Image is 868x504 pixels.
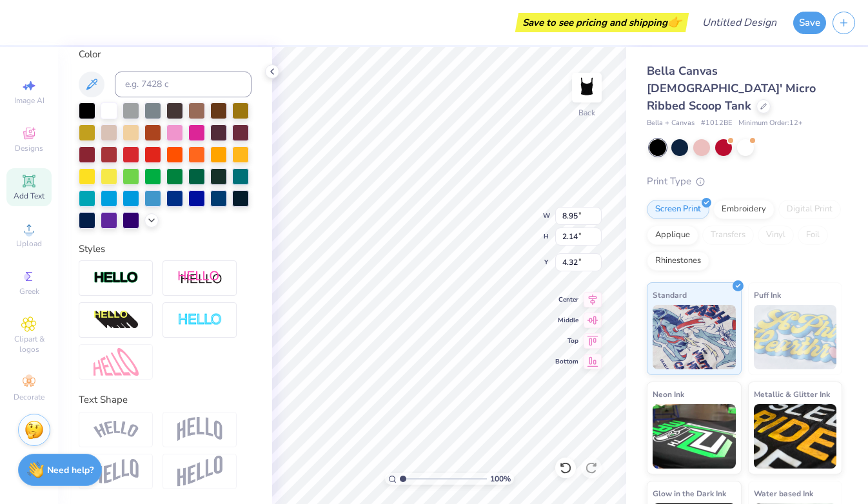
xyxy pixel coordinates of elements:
div: Embroidery [713,200,774,219]
div: Color [79,47,252,62]
span: Minimum Order: 12 + [738,118,803,129]
span: Bella Canvas [DEMOGRAPHIC_DATA]' Micro Ribbed Scoop Tank [647,63,816,113]
span: Add Text [14,191,44,201]
span: Greek [19,286,39,296]
div: Applique [647,226,698,245]
span: Bottom [555,357,578,366]
strong: Need help? [47,464,94,476]
span: 100 % [490,473,511,485]
div: Print Type [647,174,842,189]
span: Clipart & logos [6,334,52,354]
span: Image AI [14,95,44,106]
span: Top [555,336,578,345]
span: Center [555,295,578,304]
div: Text Shape [79,393,252,407]
div: Vinyl [758,226,794,245]
img: Flag [94,459,139,484]
span: Middle [555,316,578,325]
span: # 1012BE [701,118,732,129]
span: Bella + Canvas [647,118,695,129]
img: Rise [177,456,222,487]
img: Arch [177,417,222,441]
input: Untitled Design [692,10,787,35]
span: Decorate [14,392,44,402]
div: Rhinestones [647,251,709,271]
span: Upload [16,238,42,249]
span: 👉 [667,14,682,30]
img: Metallic & Glitter Ink [754,404,837,469]
img: Back [574,75,600,101]
img: Shadow [177,270,222,286]
span: Water based Ink [754,487,813,500]
div: Digital Print [778,200,841,219]
span: Metallic & Glitter Ink [754,387,830,401]
img: Arc [94,421,139,438]
img: Standard [653,305,736,369]
div: Back [578,107,595,119]
span: Glow in the Dark Ink [653,487,726,500]
div: Transfers [702,226,754,245]
span: Puff Ink [754,288,781,302]
span: Neon Ink [653,387,684,401]
div: Foil [798,226,828,245]
img: Stroke [94,271,139,286]
span: Standard [653,288,687,302]
div: Styles [79,242,252,257]
div: Screen Print [647,200,709,219]
div: Save to see pricing and shipping [518,13,686,32]
img: Neon Ink [653,404,736,469]
img: 3d Illusion [94,310,139,331]
img: Free Distort [94,348,139,376]
button: Save [793,12,826,34]
span: Designs [15,143,43,153]
img: Puff Ink [754,305,837,369]
img: Negative Space [177,313,222,327]
input: e.g. 7428 c [115,72,252,97]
